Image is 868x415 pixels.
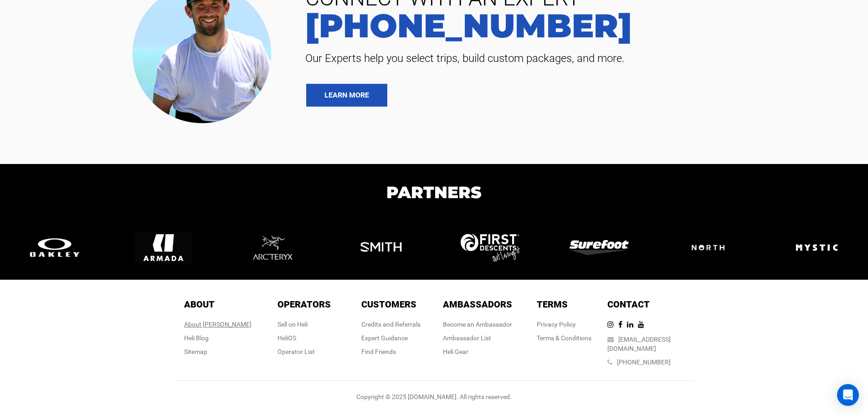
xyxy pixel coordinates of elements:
[678,232,738,263] img: logo
[277,347,331,356] div: Operator List
[537,334,591,342] a: Terms & Conditions
[570,240,629,255] img: logo
[607,336,671,352] a: [EMAIL_ADDRESS][DOMAIN_NAME]
[361,299,416,310] span: Customers
[277,320,331,329] div: Sell on Heli
[443,299,512,310] span: Ambassadors
[244,219,301,276] img: logo
[306,84,387,107] a: LEARN MORE
[184,347,252,356] div: Sitemap
[184,320,252,329] div: About [PERSON_NAME]
[617,359,671,366] a: [PHONE_NUMBER]
[277,334,296,342] a: HeliOS
[277,299,331,310] span: Operators
[353,219,410,276] img: logo
[361,321,421,328] a: Credits and Referrals
[298,9,854,42] a: [PHONE_NUMBER]
[788,219,845,276] img: logo
[135,219,192,276] img: logo
[361,347,421,356] div: Find Friends
[537,299,568,310] span: Terms
[443,321,512,328] a: Become an Ambassador
[25,236,84,259] img: logo
[184,334,209,342] a: Heli Blog
[461,234,520,261] img: logo
[607,299,650,310] span: Contact
[443,333,512,343] div: Ambassador List
[537,321,576,328] a: Privacy Policy
[837,384,859,406] div: Open Intercom Messenger
[184,299,215,310] span: About
[443,348,468,355] a: Heli Gear
[298,51,854,66] span: Our Experts help you select trips, build custom packages, and more.
[361,334,408,342] a: Expert Guidance
[175,392,694,401] div: Copyright © 2025 [DOMAIN_NAME]. All rights reserved.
